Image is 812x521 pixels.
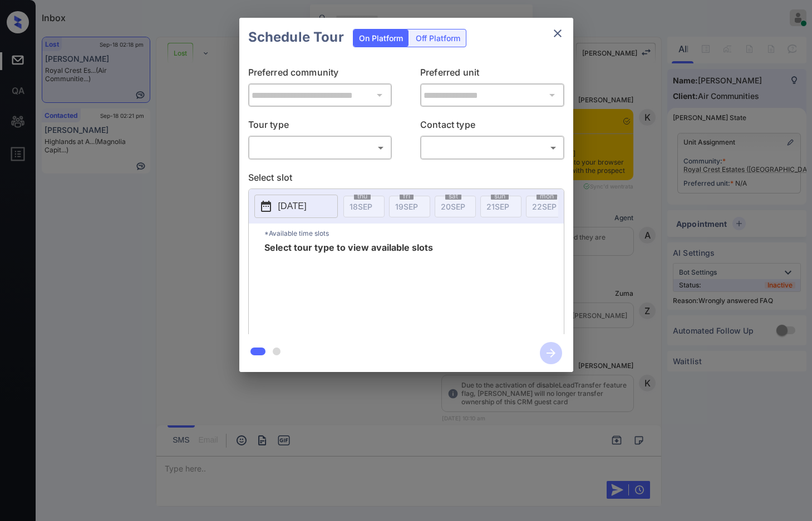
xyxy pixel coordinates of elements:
[420,118,564,136] p: Contact type
[248,66,392,83] p: Preferred community
[264,243,433,332] span: Select tour type to view available slots
[420,66,564,83] p: Preferred unit
[547,22,569,44] button: close
[410,29,466,47] div: Off Platform
[264,224,564,243] p: *Available time slots
[353,29,409,47] div: On Platform
[254,195,338,218] button: [DATE]
[248,118,392,136] p: Tour type
[239,18,353,57] h2: Schedule Tour
[248,171,564,188] p: Select slot
[278,200,307,213] p: [DATE]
